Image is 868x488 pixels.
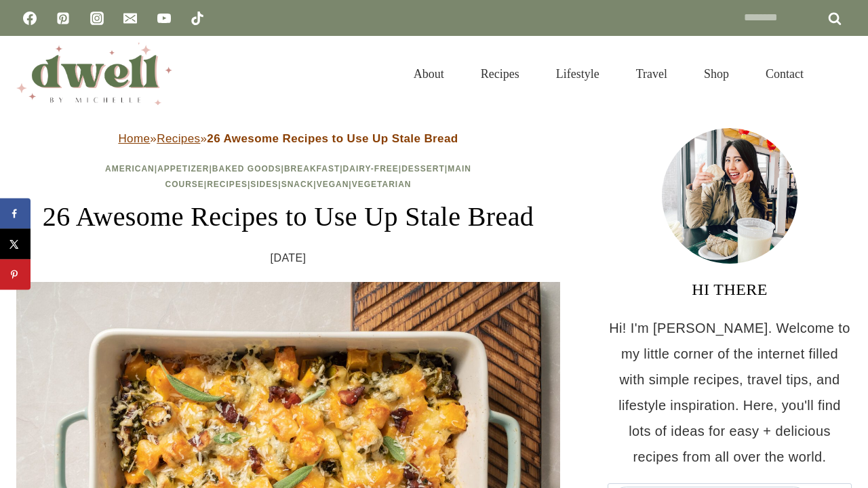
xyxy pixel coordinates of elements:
span: | | | | | | | | | | | [105,164,471,189]
a: Instagram [83,5,111,32]
nav: Primary Navigation [395,50,822,98]
a: Recipes [462,50,538,98]
a: TikTok [184,5,211,32]
a: Pinterest [50,5,77,32]
a: Sides [250,180,278,189]
time: [DATE] [271,248,307,268]
a: YouTube [151,5,178,32]
strong: 26 Awesome Recipes to Use Up Stale Bread [207,132,458,145]
a: Facebook [16,5,43,32]
a: Vegan [317,180,349,189]
a: Snack [281,180,314,189]
a: Email [117,5,144,32]
a: Recipes [207,180,248,189]
a: Appetizer [157,164,209,174]
a: Breakfast [284,164,340,174]
span: » » [118,132,458,145]
a: Lifestyle [538,50,618,98]
h3: HI THERE [608,277,852,302]
img: DWELL by michelle [16,43,172,105]
a: Shop [686,50,747,98]
a: Travel [618,50,686,98]
a: Baked Goods [212,164,281,174]
a: Dairy-Free [343,164,399,174]
a: Contact [747,50,822,98]
p: Hi! I'm [PERSON_NAME]. Welcome to my little corner of the internet filled with simple recipes, tr... [608,315,852,470]
a: Home [118,132,150,145]
a: Recipes [157,132,200,145]
h1: 26 Awesome Recipes to Use Up Stale Bread [16,197,560,237]
a: American [105,164,155,174]
a: Dessert [401,164,445,174]
a: About [395,50,462,98]
button: View Search Form [829,62,852,85]
a: Vegetarian [352,180,412,189]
